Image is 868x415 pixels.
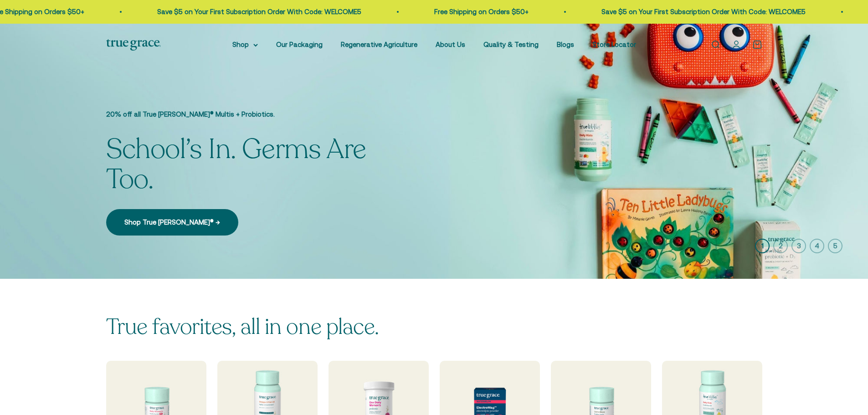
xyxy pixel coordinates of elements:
a: Quality & Testing [483,41,539,48]
split-lines: True favorites, all in one place. [106,312,379,342]
a: About Us [436,41,465,48]
split-lines: School’s In. Germs Are Too. [106,131,366,198]
summary: Shop [232,39,258,50]
button: 1 [755,239,770,253]
a: Blogs [557,41,574,48]
button: 4 [810,239,824,253]
button: 2 [773,239,788,253]
a: Regenerative Agriculture [341,41,417,48]
button: 5 [828,239,842,253]
a: Our Packaging [276,41,323,48]
a: Free Shipping on Orders $50+ [432,8,527,15]
p: Save $5 on Your First Subscription Order With Code: WELCOME5 [155,6,360,17]
a: Store Locator [592,41,636,48]
button: 3 [791,239,806,253]
p: 20% off all True [PERSON_NAME]® Multis + Probiotics. [106,109,407,120]
p: Save $5 on Your First Subscription Order With Code: WELCOME5 [600,6,804,17]
a: Shop True [PERSON_NAME]® → [106,209,238,236]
